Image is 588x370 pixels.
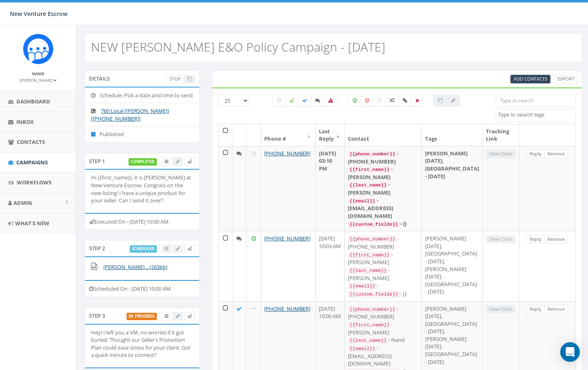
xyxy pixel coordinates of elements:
li: Schedule: Pick a date and time to send [85,87,199,103]
i: Published [91,132,100,137]
div: Step 1 [85,153,200,169]
label: Delivered [298,94,312,107]
code: {{last_name}} [348,337,388,344]
label: Bounced [324,94,338,107]
div: - [PERSON_NAME] [348,266,418,282]
span: New Venture Escrow [10,10,67,18]
div: - [348,282,418,290]
a: [PERSON_NAME] [20,76,57,83]
span: Add Contacts [514,76,547,82]
div: - [PERSON_NAME] [348,321,418,336]
code: {{custom_fields}} [348,291,400,298]
li: Published [85,126,199,142]
span: Send Test Message [187,158,192,164]
div: Step 2 [85,240,200,256]
p: Hi {{first_name}}, it is [PERSON_NAME] at New Venture Escrow. Congrats on the new listing! I have... [91,174,193,204]
label: Negative [361,94,374,107]
div: - [PHONE_NUMBER] [348,305,418,321]
span: Inbox [16,118,34,126]
label: Sending [285,94,298,107]
a: Remove [544,235,568,244]
code: {{first_name}} [348,321,391,329]
label: Replied [311,94,325,107]
span: View Campaign Delivery Statistics [165,158,168,164]
code: {{last_name}} [348,267,388,274]
a: Reply [526,235,545,244]
div: Step 3 [85,307,200,324]
div: - [PHONE_NUMBER] [348,150,418,165]
code: {{first_name}} [348,251,391,259]
code: {{phone_number}} [348,306,397,313]
img: Rally_Corp_Icon_1.png [23,34,53,64]
td: [PERSON_NAME] [DATE], [GEOGRAPHIC_DATA] - [DATE] [422,146,483,231]
div: - {} [348,220,418,228]
input: Type to search [496,94,576,107]
span: Admin [13,199,32,206]
a: 760 Local ([PERSON_NAME]) [[PHONE_NUMBER]] [91,107,169,122]
code: {{custom_fields}} [348,221,400,228]
span: View Campaign Delivery Statistics [165,313,168,319]
label: Neutral [373,94,386,107]
i: Schedule: Pick a date and time to send [91,93,100,98]
label: Pending [272,94,285,107]
label: Removed [411,94,423,107]
label: completed [129,158,157,166]
div: - [PHONE_NUMBER] [348,235,418,250]
code: {{phone_number}} [348,150,397,158]
span: What's New [15,220,49,227]
th: Last Reply: activate to sort column ascending [316,124,345,146]
small: [PERSON_NAME] [20,77,57,83]
code: {{email}} [348,197,377,205]
a: [PHONE_NUMBER] [264,305,310,312]
textarea: Search [498,111,575,119]
label: Mixed [385,94,399,107]
small: Name [32,71,45,76]
label: in_progress [127,313,157,320]
span: Send Test Message [187,313,192,319]
div: Scheduled On - [DATE] 10:00 AM [85,280,200,297]
th: Tracking Link [483,124,519,146]
code: {{email}} [348,283,377,290]
div: Open Intercom Messenger [560,342,580,362]
div: - [PERSON_NAME] [348,251,418,266]
span: Contacts [17,138,45,146]
code: {{first_name}} [348,166,391,173]
code: {{phone_number}} [348,235,397,243]
p: Hey! I left you a VM, no worries if it got buried. Thought our Seller's Protection Plan could eas... [91,329,193,359]
span: Campaigns [16,159,48,166]
h2: NEW [PERSON_NAME] E&O Policy Campaign - [DATE] [91,40,385,54]
span: Send Test Message [187,245,192,251]
div: - Nand [348,336,418,344]
span: Dashboard [16,98,50,105]
td: [DATE] 10:03 AM [316,231,345,301]
span: Workflows [17,179,51,186]
div: - [PERSON_NAME] [348,181,418,196]
a: Remove [544,150,568,158]
div: - [PERSON_NAME] [348,165,418,181]
label: Positive [348,94,361,107]
td: [DATE] 03:10 PM [316,146,345,231]
a: Add Contacts [510,75,550,83]
td: [PERSON_NAME] [DATE], [GEOGRAPHIC_DATA] - [DATE], [PERSON_NAME] [DATE], [GEOGRAPHIC_DATA] - [DATE] [422,231,483,301]
div: - [EMAIL_ADDRESS][DOMAIN_NAME] [348,344,418,368]
a: [PERSON_NAME]... (263kb) [103,263,167,271]
code: {{last_name}} [348,182,388,189]
th: Contact [345,124,422,146]
div: Details [85,70,200,87]
div: - {} [348,290,418,298]
a: Reply [526,305,545,314]
a: Reply [526,150,545,158]
a: [PHONE_NUMBER] [264,150,310,157]
th: Tags [422,124,483,146]
label: Link Clicked [398,94,412,107]
code: {{email}} [348,345,377,352]
label: scheduled [130,245,157,253]
a: Export [555,75,578,83]
th: Phone #: activate to sort column ascending [261,124,316,146]
div: - [EMAIL_ADDRESS][DOMAIN_NAME] [348,197,418,220]
span: CSV files only [514,76,547,82]
a: Stop [166,75,184,83]
div: Executed On - [DATE] 10:00 AM [85,213,200,230]
a: Remove [544,305,568,314]
a: [PHONE_NUMBER] [264,235,310,242]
